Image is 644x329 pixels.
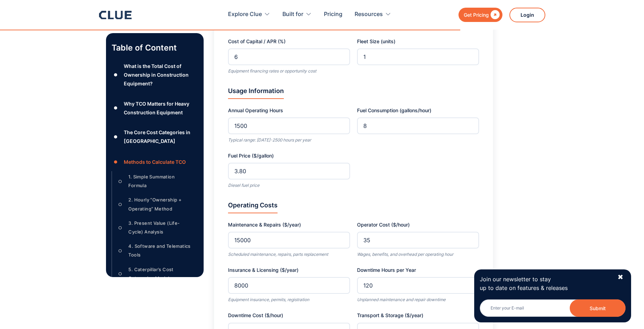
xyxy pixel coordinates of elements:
div: Typical range: [DATE]-2500 hours per year [228,136,350,144]
label: Downtime Hours per Year [357,266,479,274]
a: ○1. Simple Summation Formula [116,173,193,190]
div: The Core Cost Categories in [GEOGRAPHIC_DATA] [124,128,198,145]
div: ● [112,103,120,113]
div: 5. Caterpillar’s Cost Categories Model [128,265,192,283]
button: Submit [570,299,626,317]
a: ○3. Present Value (Life-Cycle) Analysis [116,219,193,236]
a: Login [509,8,545,22]
input: Enter your E-mail [480,299,626,317]
div:  [489,10,500,19]
div: ○ [116,222,124,233]
div: 3. Present Value (Life-Cycle) Analysis [128,219,192,236]
div: Usage Information [228,86,284,99]
label: Downtime Cost ($/hour) [228,311,350,320]
label: Cost of Capital / APR (%) [228,37,350,46]
div: 1. Simple Summation Formula [128,173,192,190]
div: Explore Clue [228,3,262,25]
a: ●Methods to Calculate TCO [112,157,198,167]
div: Why TCO Matters for Heavy Construction Equipment [124,99,198,117]
div: ● [112,132,120,142]
label: Operator Cost ($/hour) [357,220,479,229]
div: Unplanned maintenance and repair downtime [357,295,479,304]
div: ○ [116,269,124,279]
div: ● [112,70,120,80]
a: Get Pricing [459,8,502,22]
div: ○ [116,199,124,210]
div: ○ [116,176,124,187]
div: ○ [116,246,124,256]
div: Resources [355,3,391,25]
label: Fleet Size (units) [357,37,479,46]
label: Fuel Consumption (gallons/hour) [357,106,479,115]
a: ○2. Hourly “Ownership + Operating” Method [116,196,193,213]
label: Maintenance & Repairs ($/year) [228,220,350,229]
a: ○5. Caterpillar’s Cost Categories Model [116,265,193,283]
p: Table of Content [112,42,198,53]
a: ●The Core Cost Categories in [GEOGRAPHIC_DATA] [112,128,198,145]
div: Get Pricing [464,10,489,19]
div: Diesel fuel price [228,181,350,190]
div: 4. Software and Telematics Tools [128,242,192,259]
div: What is the Total Cost of Ownership in Construction Equipment? [124,62,198,88]
div: Explore Clue [228,3,270,25]
div: ✖ [618,273,623,282]
div: Wages, benefits, and overhead per operating hour [357,250,479,259]
div: Equipment insurance, permits, registration [228,295,350,304]
label: Insurance & Licensing ($/year) [228,266,350,274]
div: ● [112,157,120,167]
a: ●What is the Total Cost of Ownership in Construction Equipment? [112,62,198,88]
a: Pricing [324,3,342,25]
div: Methods to Calculate TCO [124,158,186,166]
div: Scheduled maintenance, repairs, parts replacement [228,250,350,259]
label: Transport & Storage ($/year) [357,311,479,320]
a: ●Why TCO Matters for Heavy Construction Equipment [112,99,198,117]
div: 2. Hourly “Ownership + Operating” Method [128,196,192,213]
label: Annual Operating Hours [228,106,350,115]
div: Built for [282,3,303,25]
div: Built for [282,3,312,25]
div: Operating Costs [228,201,278,213]
p: Join our newsletter to stay up to date on features & releases [480,275,611,292]
a: ○4. Software and Telematics Tools [116,242,193,259]
label: Fuel Price ($/gallon) [228,151,350,160]
div: Resources [355,3,383,25]
div: Equipment financing rates or opportunity cost [228,67,350,75]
